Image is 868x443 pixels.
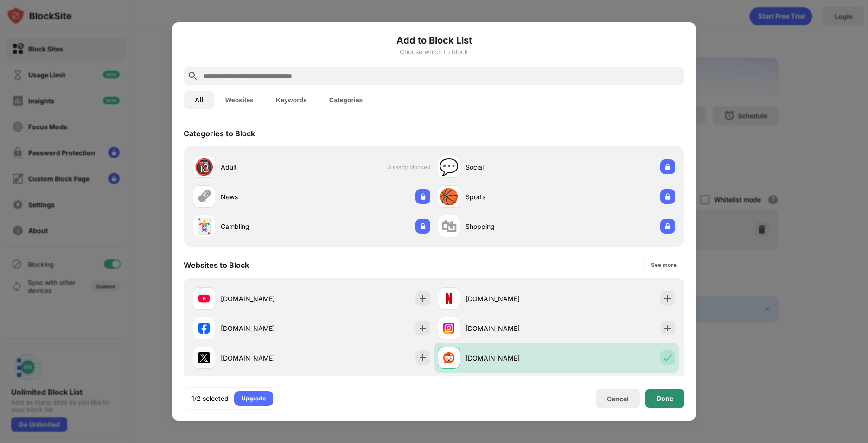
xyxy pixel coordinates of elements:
img: favicons [198,323,210,334]
img: favicons [198,293,210,304]
button: All [184,91,214,109]
div: 🏀 [439,187,459,206]
div: 1/2 selected [191,394,229,403]
button: Websites [214,91,265,109]
div: [DOMAIN_NAME] [466,353,556,363]
div: Categories to Block [184,129,255,138]
div: Cancel [607,395,629,403]
div: 🔞 [194,158,214,177]
div: Shopping [466,221,556,231]
div: Gambling [221,221,312,231]
div: Sports [466,192,556,202]
div: [DOMAIN_NAME] [466,323,556,333]
div: 🗞 [196,187,212,206]
div: Done [657,395,673,402]
div: Choose which to block [184,48,684,56]
div: See more [651,260,677,270]
img: favicons [443,323,454,334]
button: Keywords [265,91,318,109]
img: search.svg [187,70,198,82]
div: [DOMAIN_NAME] [466,294,556,304]
div: [DOMAIN_NAME] [221,294,312,304]
img: favicons [443,293,454,304]
img: favicons [443,352,454,363]
div: [DOMAIN_NAME] [221,323,312,333]
div: Websites to Block [184,260,249,270]
div: 💬 [439,158,459,177]
div: 🃏 [194,217,214,236]
div: News [221,192,312,202]
div: Adult [221,162,312,172]
div: Social [466,162,556,172]
img: favicons [198,352,210,363]
div: [DOMAIN_NAME] [221,353,312,363]
h6: Add to Block List [184,33,684,47]
div: Upgrade [242,394,266,403]
div: 🛍 [441,217,457,236]
span: Already blocked [388,164,430,171]
button: Categories [318,91,374,109]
